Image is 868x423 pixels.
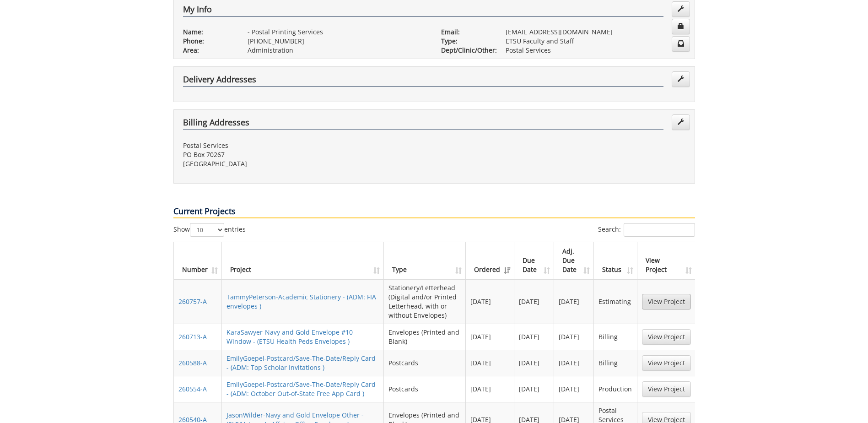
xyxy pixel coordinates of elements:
a: View Project [642,294,691,309]
th: Ordered: activate to sort column ascending [466,242,514,279]
p: [EMAIL_ADDRESS][DOMAIN_NAME] [506,27,685,37]
th: Project: activate to sort column ascending [222,242,384,279]
td: Postcards [384,350,465,376]
p: [GEOGRAPHIC_DATA] [183,159,427,168]
a: KaraSawyer-Navy and Gold Envelope #10 Window - (ETSU Health Peds Envelopes ) [226,328,353,346]
p: Dept/Clinic/Other: [441,46,492,55]
h4: My Info [183,5,663,17]
td: Billing [594,324,637,350]
input: Search: [624,223,695,237]
label: Show entries [173,223,246,237]
td: [DATE] [514,376,554,402]
td: [DATE] [514,324,554,350]
p: PO Box 70267 [183,150,427,159]
td: [DATE] [466,279,514,324]
td: [DATE] [466,376,514,402]
p: Email: [441,27,492,37]
td: Estimating [594,279,637,324]
p: - Postal Printing Services [248,27,427,37]
a: 260713-A [178,332,207,341]
th: Due Date: activate to sort column ascending [514,242,554,279]
td: Billing [594,350,637,376]
p: Phone: [183,37,234,46]
a: EmilyGoepel-Postcard/Save-The-Date/Reply Card - (ADM: Top Scholar Invitations ) [226,354,376,372]
a: 260554-A [178,385,207,393]
td: Postcards [384,376,465,402]
a: 260757-A [178,297,207,306]
td: [DATE] [554,279,594,324]
p: Type: [441,37,492,46]
p: Name: [183,27,234,37]
a: Edit Addresses [672,114,690,130]
p: ETSU Faculty and Staff [506,37,685,46]
td: [DATE] [514,279,554,324]
select: Showentries [190,223,224,237]
a: Change Password [672,19,690,34]
p: Area: [183,46,234,55]
p: Current Projects [173,206,695,218]
a: Edit Addresses [672,71,690,87]
p: Postal Services [506,46,685,55]
th: Adj. Due Date: activate to sort column ascending [554,242,594,279]
a: View Project [642,329,691,345]
a: Edit Info [672,1,690,17]
p: [PHONE_NUMBER] [248,37,427,46]
td: Production [594,376,637,402]
a: 260588-A [178,358,207,367]
td: [DATE] [554,350,594,376]
label: Search: [598,223,695,237]
a: EmilyGoepel-Postcard/Save-The-Date/Reply Card - (ADM: October Out-of-State Free App Card ) [226,380,376,398]
a: Change Communication Preferences [672,36,690,52]
th: Number: activate to sort column ascending [174,242,222,279]
a: TammyPeterson-Academic Stationery - (ADM: FIA envelopes ) [226,293,376,310]
td: [DATE] [554,324,594,350]
p: Administration [248,46,427,55]
h4: Delivery Addresses [183,75,663,87]
td: Stationery/Letterhead (Digital and/or Printed Letterhead, with or without Envelopes) [384,279,465,324]
p: Postal Services [183,141,427,150]
td: [DATE] [466,324,514,350]
th: View Project: activate to sort column ascending [637,242,695,279]
td: [DATE] [514,350,554,376]
a: View Project [642,355,691,371]
td: Envelopes (Printed and Blank) [384,324,465,350]
a: View Project [642,381,691,397]
td: [DATE] [554,376,594,402]
th: Status: activate to sort column ascending [594,242,637,279]
th: Type: activate to sort column ascending [384,242,465,279]
td: [DATE] [466,350,514,376]
h4: Billing Addresses [183,118,663,130]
